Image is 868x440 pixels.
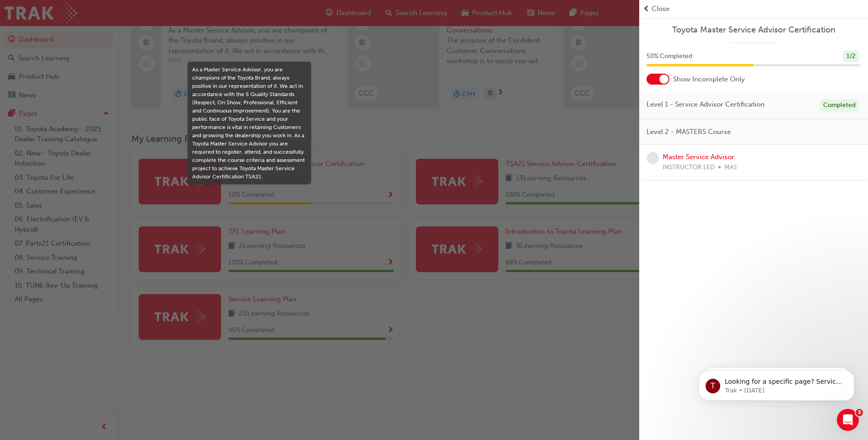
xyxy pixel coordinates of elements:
[837,409,859,431] iframe: Intercom live chat
[820,99,859,112] div: Completed
[647,99,765,110] span: Level 1 - Service Advisor Certification
[673,74,745,85] span: Show Incomplete Only
[724,162,737,173] span: MAS
[643,4,650,14] span: prev-icon
[685,351,868,415] iframe: Intercom notifications message
[647,127,731,137] span: Level 2 - MASTERS Course
[647,51,692,62] span: 50 % Completed
[663,162,715,173] span: INSTRUCTOR LED
[643,4,864,14] button: prev-iconClose
[856,409,863,416] span: 3
[647,25,861,35] a: Toyota Master Service Advisor Certification
[647,152,659,164] span: learningRecordVerb_NONE-icon
[192,65,307,181] div: As a Master Service Advisor, you are champions of the Toyota Brand, always positive in our repres...
[843,50,859,63] div: 1 / 2
[652,4,669,14] span: Close
[663,153,734,161] a: Master Service Advisor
